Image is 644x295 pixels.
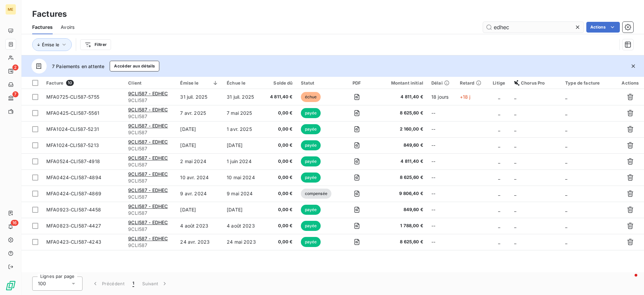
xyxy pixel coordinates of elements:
[379,239,423,245] span: 8 625,60 €
[379,142,423,149] span: 849,60 €
[301,80,335,86] div: Statut
[32,8,67,20] h3: Factures
[5,280,16,291] img: Logo LeanPay
[267,158,293,165] span: 0,00 €
[514,80,557,86] div: Chorus Pro
[565,207,567,212] span: _
[267,80,293,86] div: Solde dû
[223,121,263,137] td: 1 avr. 2025
[46,239,101,245] span: MFA0423-CLI587-4243
[267,142,293,149] span: 0,00 €
[176,137,223,153] td: [DATE]
[460,94,471,100] span: +18 j
[128,210,172,216] span: 9CLI587
[379,190,423,197] span: 9 806,40 €
[498,126,500,132] span: _
[46,142,99,148] span: MFA1024-CLI587-5213
[498,207,500,212] span: _
[46,94,99,100] span: MFA0725-CLI587-5755
[128,187,168,193] span: 9CLI587 - EDHEC
[46,158,100,164] span: MFA0524-CLI587-4918
[61,24,74,31] span: Avoirs
[176,218,223,234] td: 4 août 2023
[565,191,567,196] span: _
[379,94,423,100] span: 4 811,40 €
[128,161,172,168] span: 9CLI587
[301,237,321,247] span: payée
[267,239,293,245] span: 0,00 €
[498,142,500,148] span: _
[52,63,104,70] span: 7 Paiements en attente
[223,153,263,169] td: 1 juin 2024
[38,280,46,287] span: 100
[301,124,321,134] span: payée
[498,239,500,245] span: _
[301,205,321,215] span: payée
[176,186,223,202] td: 9 avr. 2024
[128,219,168,225] span: 9CLI587 - EDHEC
[110,61,159,71] button: Accéder aux détails
[427,234,456,250] td: --
[176,169,223,186] td: 10 avr. 2024
[176,105,223,121] td: 7 avr. 2025
[32,24,53,31] span: Factures
[12,91,18,97] span: 7
[176,202,223,218] td: [DATE]
[379,223,423,229] span: 1 788,00 €
[223,105,263,121] td: 7 mai 2025
[301,156,321,166] span: payée
[46,126,99,132] span: MFA1024-CLI587-5231
[379,206,423,213] span: 849,60 €
[301,92,321,102] span: échue
[565,126,567,132] span: _
[427,89,456,105] td: 18 jours
[514,175,516,180] span: _
[514,239,516,245] span: _
[11,220,18,226] span: 16
[379,110,423,116] span: 8 625,60 €
[128,91,168,96] span: 9CLI587 - EDHEC
[267,223,293,229] span: 0,00 €
[427,202,456,218] td: --
[427,105,456,121] td: --
[5,66,16,77] a: 2
[565,110,567,116] span: _
[180,80,219,86] div: Émise le
[46,80,63,86] span: Facture
[301,140,321,150] span: payée
[128,139,168,145] span: 9CLI587 - EDHEC
[223,169,263,186] td: 10 mai 2024
[514,158,516,164] span: _
[431,80,452,86] div: Délai
[498,158,500,164] span: _
[223,186,263,202] td: 9 mai 2024
[223,234,263,250] td: 24 mai 2023
[128,203,168,209] span: 9CLI587 - EDHEC
[427,169,456,186] td: --
[498,191,500,196] span: _
[46,223,101,229] span: MFA0823-CLI587-4427
[12,64,18,70] span: 2
[301,189,331,199] span: compensée
[128,129,172,136] span: 9CLI587
[427,218,456,234] td: --
[46,191,101,196] span: MFA0424-CLI587-4869
[88,277,128,291] button: Précédent
[492,80,506,86] div: Litige
[565,142,567,148] span: _
[128,242,172,249] span: 9CLI587
[498,223,500,229] span: _
[66,80,74,86] span: 10
[498,110,500,116] span: _
[128,236,168,241] span: 9CLI587 - EDHEC
[128,113,172,120] span: 9CLI587
[5,4,16,15] div: ME
[176,121,223,137] td: [DATE]
[267,126,293,133] span: 0,00 €
[586,22,620,33] button: Actions
[565,239,567,245] span: _
[498,94,500,100] span: _
[301,173,321,183] span: payée
[128,80,172,86] div: Client
[514,110,516,116] span: _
